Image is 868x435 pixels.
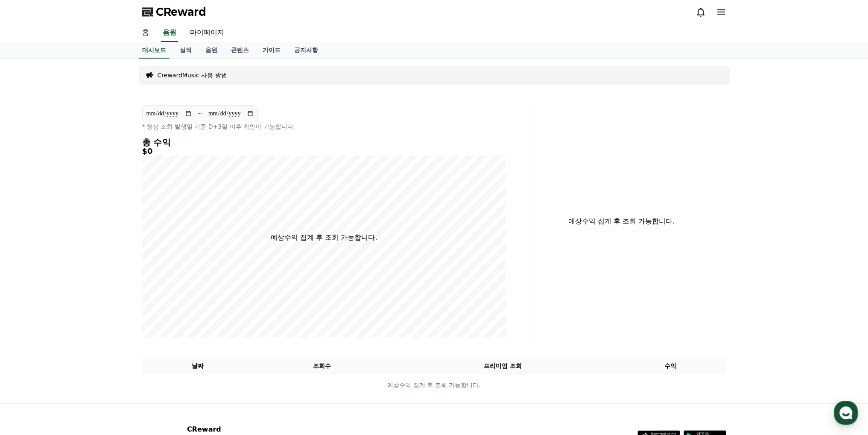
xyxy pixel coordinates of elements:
[271,232,377,243] p: 예상수익 집계 후 조회 가능합니다.
[142,358,254,374] th: 날짜
[3,271,56,292] a: 홈
[537,216,706,226] p: 예상수익 집계 후 조회 가능합니다.
[142,138,506,147] h4: 총 수익
[253,358,390,374] th: 조회수
[27,284,32,291] span: 홈
[173,42,199,59] a: 실적
[199,42,224,59] a: 음원
[158,71,227,79] a: CrewardMusic 사용 방법
[287,42,325,59] a: 공지사항
[139,42,170,59] a: 대시보드
[156,5,206,19] span: CReward
[197,109,203,119] p: ~
[161,24,178,42] a: 음원
[132,284,142,291] span: 설정
[224,42,256,59] a: 콘텐츠
[142,147,506,156] h5: $0
[256,42,287,59] a: 가이드
[78,284,88,291] span: 대화
[391,358,615,374] th: 프리미엄 조회
[56,271,110,292] a: 대화
[110,271,164,292] a: 설정
[187,424,291,435] p: CReward
[615,358,726,374] th: 수익
[143,381,726,390] p: 예상수익 집계 후 조회 가능합니다.
[183,24,231,42] a: 마이페이지
[135,24,156,42] a: 홈
[142,122,506,131] p: * 영상 조회 발생일 기준 D+3일 이후 확인이 가능합니다.
[142,5,206,19] a: CReward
